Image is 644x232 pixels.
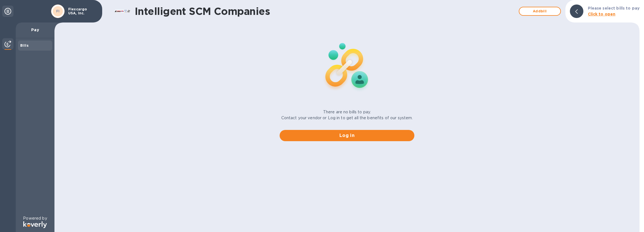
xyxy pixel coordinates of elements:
[281,109,413,121] p: There are no bills to pay. Contact your vendor or Log in to get all the benefits of our system.
[524,8,556,15] span: Add bill
[588,12,616,16] b: Click to open
[135,5,516,17] h1: Intelligent SCM Companies
[20,27,50,33] p: Pay
[23,215,47,221] p: Powered by
[284,132,410,139] span: Log in
[56,9,60,13] b: FI
[68,7,96,15] p: Flexcargo USA, Inc.
[280,130,414,141] button: Log in
[588,6,640,10] b: Please select bills to pay
[20,43,29,48] b: Bills
[23,221,47,228] img: Logo
[519,7,561,16] button: Addbill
